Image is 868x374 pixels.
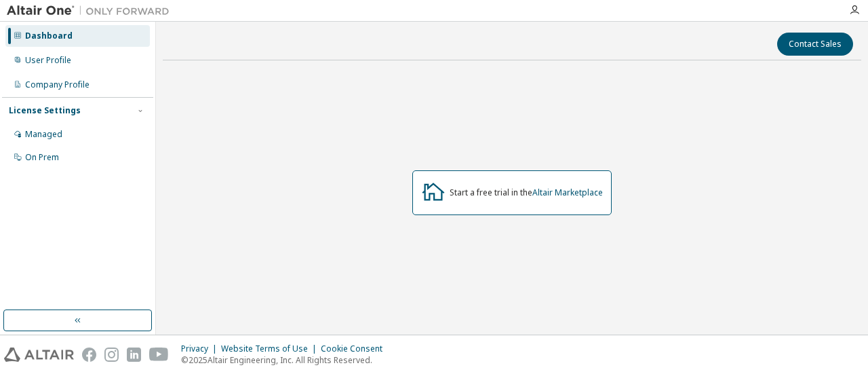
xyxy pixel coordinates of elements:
img: Altair One [7,4,176,18]
div: Dashboard [25,31,73,41]
div: Managed [25,129,62,140]
img: altair_logo.svg [4,348,74,362]
div: Start a free trial in the [450,187,603,198]
button: Contact Sales [777,33,853,56]
div: Privacy [181,343,221,354]
div: Website Terms of Use [221,343,321,354]
img: linkedin.svg [127,348,141,362]
a: Altair Marketplace [532,187,603,198]
img: youtube.svg [149,348,169,362]
div: Cookie Consent [321,343,391,354]
img: instagram.svg [104,348,119,362]
div: Company Profile [25,79,90,90]
img: facebook.svg [82,348,96,362]
div: User Profile [25,55,71,66]
div: License Settings [9,105,81,116]
p: © 2025 Altair Engineering, Inc. All Rights Reserved. [181,354,391,366]
div: On Prem [25,152,59,163]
